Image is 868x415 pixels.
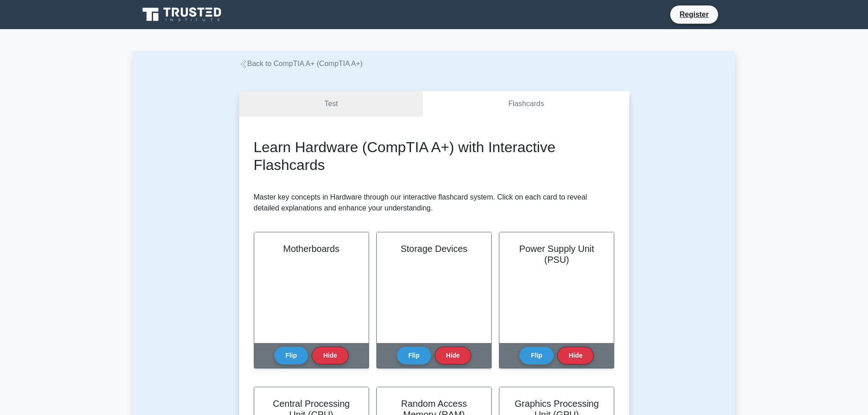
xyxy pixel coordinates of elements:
[519,347,554,364] button: Flip
[274,347,308,364] button: Flip
[397,347,431,364] button: Flip
[510,243,603,265] h2: Power Supply Unit (PSU)
[239,91,423,117] a: Test
[674,9,714,20] a: Register
[312,347,348,364] button: Hide
[557,347,594,364] button: Hide
[239,60,363,67] a: Back to CompTIA A+ (CompTIA A+)
[435,347,471,364] button: Hide
[423,91,629,117] a: Flashcards
[388,243,480,254] h2: Storage Devices
[254,138,615,174] h2: Learn Hardware (CompTIA A+) with Interactive Flashcards
[254,192,615,214] p: Master key concepts in Hardware through our interactive flashcard system. Click on each card to r...
[265,243,358,254] h2: Motherboards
